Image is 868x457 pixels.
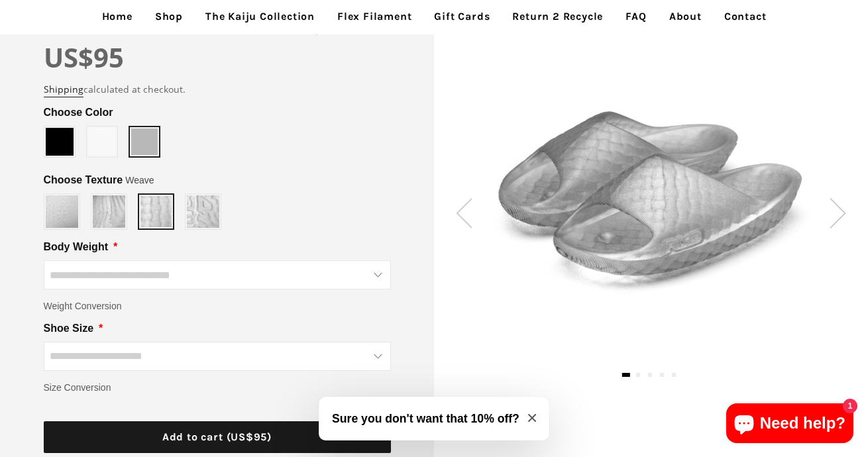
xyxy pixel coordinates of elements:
span: Weave [125,175,154,185]
span: Body Weight [44,239,111,255]
span: Choose Color [44,105,116,121]
span: (US$95) [227,431,272,443]
button: 4 [660,373,664,377]
img: SVG Icon [456,198,472,228]
img: SVG Icon [830,198,846,228]
button: 1 [622,373,630,377]
span: Add to cart [162,431,272,443]
inbox-online-store-chat: Shopify online store chat [722,403,857,446]
img: https://cdn.shopify.com/s/files/1/2395/9785/files/Texture-Clear-Gyri.png?v=1741895325 [187,195,219,228]
img: https://cdn.shopify.com/s/files/1/2395/9785/files/Texture-Clear-Weave.png?v=1741895321 [140,196,172,227]
span: Shoe Size [44,321,97,336]
button: 3 [648,373,652,377]
div: calculated at checkout. [44,82,391,97]
span: Choose Texture [44,172,154,188]
span: Weight Conversion [44,299,122,313]
span: Size Conversion [44,380,111,395]
input: Body Weight [44,260,391,289]
img: https://cdn.shopify.com/s/files/1/2395/9785/files/Texture-Clear-Slate.png?v=1741895314 [46,195,78,228]
input: Shoe Size [44,342,391,371]
span: US$95 [44,39,124,76]
button: Add to cart (US$95) [44,421,391,453]
button: 2 [636,373,640,377]
img: Weave-Clear [488,95,814,301]
a: Shipping [44,83,83,97]
button: 5 [672,373,676,377]
img: https://cdn.shopify.com/s/files/1/2395/9785/files/Texture-Clear-Eirean.png?v=1741895318 [93,195,125,228]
